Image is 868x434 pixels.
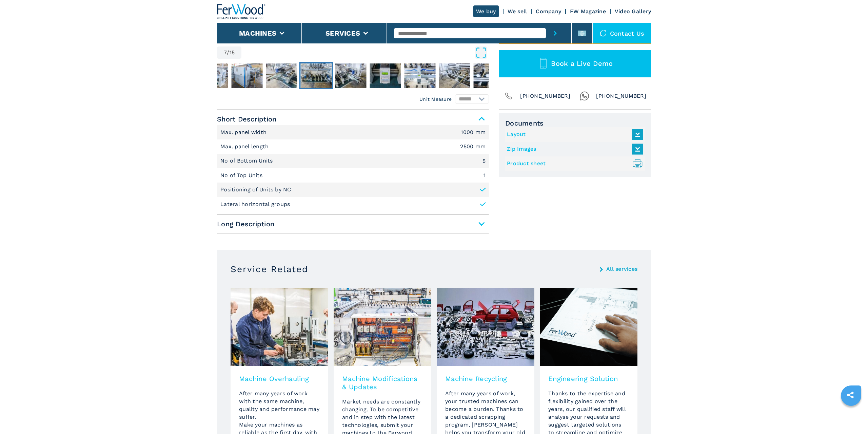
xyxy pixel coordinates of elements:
a: All services [606,266,637,272]
img: a185b15a742af87b792cde88c087545a [266,63,297,88]
a: Product sheet [507,158,640,169]
p: Max. panel length [220,143,271,150]
img: 5b46299bd1dcd1e97f06402bab2d5929 [474,63,505,88]
em: 1000 mm [461,130,486,135]
a: We buy [473,5,499,17]
span: Book a Live Demo [551,59,613,68]
h3: Machine Modifications & Updates [342,375,423,391]
img: bc6cdc8203e6277b36fd103f8594ca7a [197,63,228,88]
h3: Machine Recycling [445,375,526,383]
a: Video Gallery [615,8,651,15]
button: Go to Slide 6 [265,62,299,89]
img: 0f75ad293ba2f15dbb314846c65f58b0 [439,63,470,88]
button: Go to Slide 5 [230,62,264,89]
button: Go to Slide 11 [438,62,472,89]
button: Go to Slide 7 [299,62,333,89]
button: Book a Live Demo [499,50,651,77]
img: image [231,288,328,366]
em: Unit Measure [419,96,452,102]
a: Company [536,8,561,15]
span: [PHONE_NUMBER] [596,91,646,101]
a: FW Magazine [570,8,606,15]
img: 364fa9a710768e73c123f4fd27ba3842 [301,63,332,88]
button: Open Fullscreen [243,46,487,59]
img: d8830bdad3e09dc335e32f539c2ed9fc [405,63,436,88]
img: 74847eb7c4fad730c846e12af789c13e [370,63,401,88]
span: 7 [224,50,227,55]
em: 1 [484,173,486,178]
h3: Machine Overhauling [239,375,320,383]
img: Contact us [600,30,607,37]
button: submit-button [546,23,565,43]
a: Layout [507,129,640,140]
img: Phone [504,91,513,101]
span: Short Description [217,113,489,125]
em: 5 [482,158,486,164]
em: 2500 mm [460,144,486,149]
a: We sell [508,8,527,15]
span: / [227,50,229,55]
button: Go to Slide 8 [334,62,368,89]
button: Go to Slide 10 [403,62,437,89]
p: No of Top Units [220,172,264,179]
span: 15 [230,50,235,55]
p: Positioning of Units by NC [220,186,291,193]
button: Go to Slide 12 [472,62,506,89]
div: Contact us [593,23,651,43]
img: 0e565ba5a78b49bc781c9e609d8663f9 [232,63,263,88]
button: Services [325,29,360,37]
h3: Engineering Solution [548,375,629,383]
span: Documents [505,119,645,127]
p: Max. panel width [220,129,268,136]
img: 31023d54f3ca3596094258ac21d1ebae [335,63,367,88]
button: Go to Slide 4 [196,62,230,89]
span: [PHONE_NUMBER] [520,91,570,101]
button: Machines [239,29,276,37]
img: Whatsapp [580,91,589,101]
a: sharethis [842,386,859,403]
h3: Service Related [231,264,308,275]
nav: Thumbnail Navigation [126,62,398,89]
img: Ferwood [217,4,266,19]
img: image [540,288,637,366]
a: Zip Images [507,144,640,155]
img: image [334,288,431,366]
img: image [437,288,534,366]
p: No of Bottom Units [220,157,275,165]
p: Lateral horizontal groups [220,201,290,208]
button: Go to Slide 9 [369,62,402,89]
iframe: Chat [839,403,863,429]
div: Short Description [217,125,489,211]
span: Long Description [217,218,489,230]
